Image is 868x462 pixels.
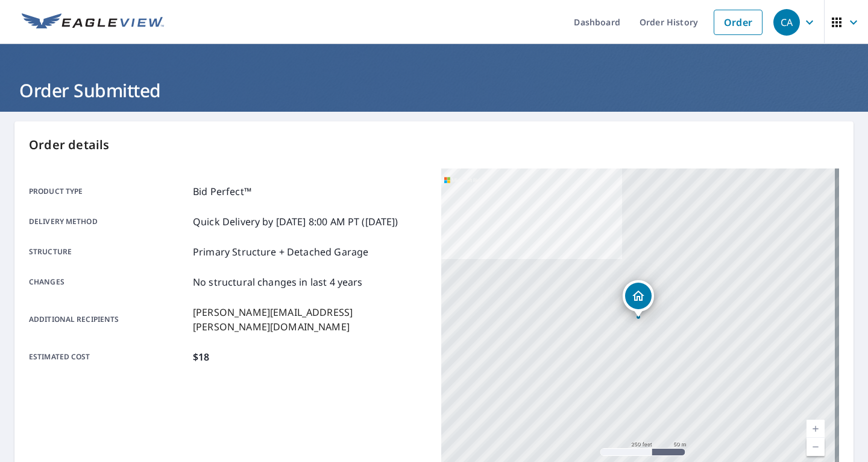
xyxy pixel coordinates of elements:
p: [PERSON_NAME][EMAIL_ADDRESS][PERSON_NAME][DOMAIN_NAME] [193,305,427,334]
div: CA [773,9,800,36]
p: Changes [29,275,188,289]
p: Primary Structure + Detached Garage [193,245,368,259]
h1: Order Submitted [14,78,854,103]
a: Current Level 17, Zoom In [807,420,825,438]
p: Delivery method [29,214,188,229]
p: Bid Perfect™ [193,184,251,199]
p: Order details [29,136,839,154]
p: Additional recipients [29,305,188,334]
p: Structure [29,245,188,259]
div: Dropped pin, building 1, Residential property, 7 Virgila Pl Pittsburgh, PA 15213 [623,280,654,318]
p: $18 [193,350,209,364]
a: Current Level 17, Zoom Out [807,438,825,456]
p: Quick Delivery by [DATE] 8:00 AM PT ([DATE]) [193,214,398,229]
p: Product type [29,184,188,199]
img: EV Logo [22,13,164,31]
a: Order [714,10,763,35]
p: Estimated cost [29,350,188,364]
p: No structural changes in last 4 years [193,275,363,289]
